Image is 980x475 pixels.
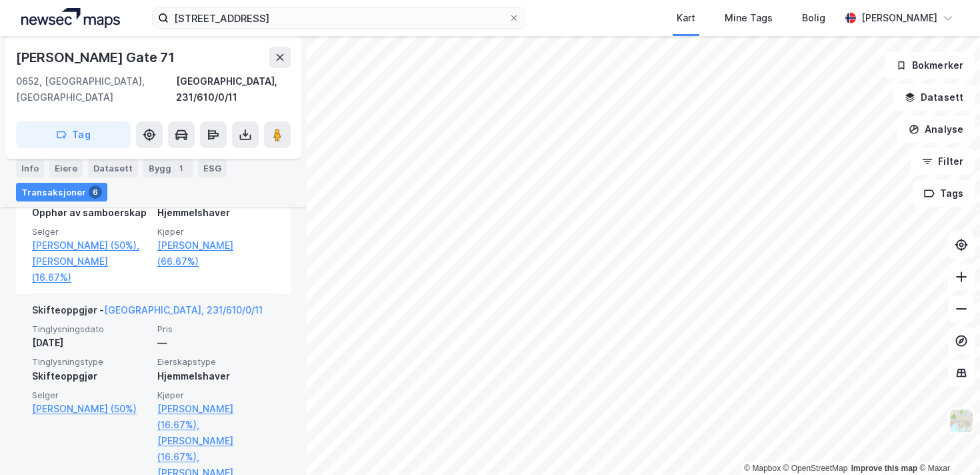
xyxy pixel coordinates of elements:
div: [PERSON_NAME] [861,10,937,26]
span: Selger [32,226,149,238]
span: Eierskapstype [157,356,275,368]
button: Bokmerker [885,52,975,79]
div: [GEOGRAPHIC_DATA], 231/610/0/11 [176,73,291,105]
a: [PERSON_NAME] (50%) [32,401,149,417]
div: 0652, [GEOGRAPHIC_DATA], [GEOGRAPHIC_DATA] [16,73,176,105]
a: Improve this map [851,464,917,473]
a: [PERSON_NAME] (16.67%) [32,254,149,286]
div: Kontrollprogram for chat [913,411,980,475]
a: [GEOGRAPHIC_DATA], 231/610/0/11 [104,304,263,316]
div: — [157,335,275,351]
div: Info [16,159,44,177]
iframe: Chat Widget [913,411,980,475]
div: ESG [198,159,227,177]
div: [PERSON_NAME] Gate 71 [16,47,177,68]
button: Tag [16,121,131,148]
div: Mine Tags [725,10,773,26]
div: Opphør av samboerskap [32,205,149,221]
div: 1 [174,161,187,175]
img: Z [949,408,974,434]
span: Kjøper [157,226,275,238]
a: [PERSON_NAME] (66.67%) [157,238,275,270]
div: Eiere [49,159,83,177]
span: Tinglysningstype [32,356,149,368]
div: Skifteoppgjør - [32,302,263,324]
a: OpenStreetMap [783,464,848,473]
div: Bygg [143,159,193,177]
div: [DATE] [32,335,149,351]
div: Bolig [802,10,825,26]
div: 6 [89,185,102,199]
button: Filter [911,148,975,175]
span: Tinglysningsdato [32,324,149,335]
div: Kart [677,10,695,26]
div: Hjemmelshaver [157,205,275,221]
span: Pris [157,324,275,335]
button: Analyse [897,116,975,143]
button: Datasett [893,84,975,111]
div: Transaksjoner [16,183,107,201]
span: Kjøper [157,390,275,401]
a: Mapbox [744,464,781,473]
a: [PERSON_NAME] (16.67%), [157,401,275,433]
div: Skifteoppgjør [32,368,149,384]
div: Hjemmelshaver [157,368,275,384]
img: logo.a4113a55bc3d86da70a041830d287a7e.svg [21,8,120,28]
a: [PERSON_NAME] (16.67%), [157,433,275,465]
input: Søk på adresse, matrikkel, gårdeiere, leietakere eller personer [169,8,509,28]
a: [PERSON_NAME] (50%), [32,238,149,254]
button: Tags [913,180,975,207]
div: Datasett [88,159,138,177]
span: Selger [32,390,149,401]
